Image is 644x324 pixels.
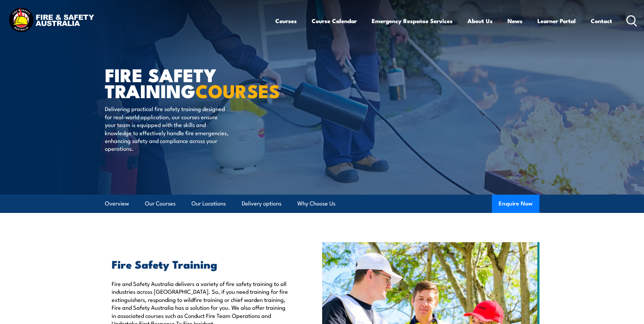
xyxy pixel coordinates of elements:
a: Courses [275,12,297,30]
a: Emergency Response Services [372,12,453,30]
a: Delivery options [242,195,281,213]
h1: FIRE SAFETY TRAINING [105,67,273,98]
h2: Fire Safety Training [112,259,291,269]
a: Contact [591,12,612,30]
strong: COURSES [196,76,280,104]
a: Our Courses [145,195,176,213]
a: Learner Portal [537,12,576,30]
button: Enquire Now [492,195,539,213]
a: Overview [105,195,129,213]
a: Course Calendar [312,12,357,30]
a: Our Locations [191,195,226,213]
a: Why Choose Us [297,195,335,213]
a: News [508,12,522,30]
p: Delivering practical fire safety training designed for real-world application, our courses ensure... [105,105,229,152]
a: About Us [467,12,493,30]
